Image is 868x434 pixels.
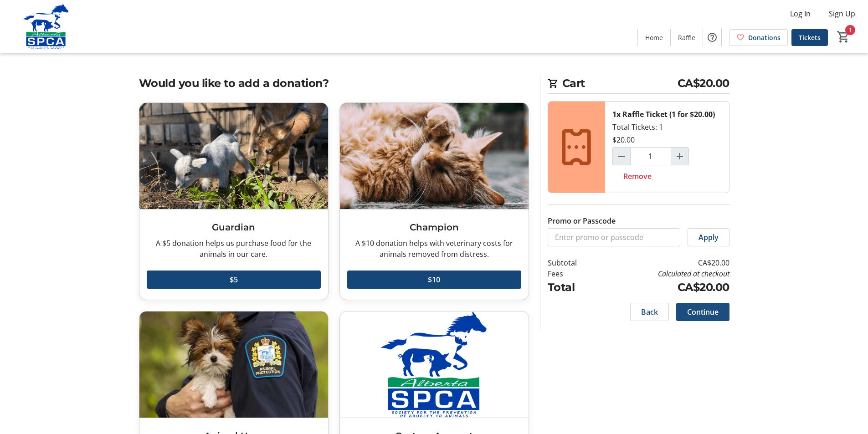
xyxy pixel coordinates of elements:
[623,171,652,182] span: Remove
[600,279,729,296] td: CA$20.00
[790,8,811,19] span: Log In
[799,33,821,42] span: Tickets
[678,75,729,92] span: CA$20.00
[548,279,601,296] td: Total
[703,28,721,46] button: Help
[347,238,521,260] div: A $10 donation helps with veterinary costs for animals removed from distress.
[612,134,635,145] div: $20.00
[783,6,818,21] button: Log In
[139,75,529,92] h2: Would you like to add a donation?
[641,306,658,317] span: Back
[548,215,616,226] label: Promo or Passcode
[147,238,321,260] div: A $5 donation helps us purchase food for the animals in our care.
[645,33,663,42] span: Home
[699,232,719,243] span: Apply
[671,148,688,165] button: Increment by one
[230,274,238,285] span: $5
[548,228,680,246] input: Enter promo or passcode
[829,8,855,19] span: Sign Up
[791,29,828,46] a: Tickets
[147,220,321,234] h3: Guardian
[748,33,781,42] span: Donations
[340,103,529,209] img: Champion
[548,75,729,94] h2: Cart
[676,303,729,321] button: Continue
[612,109,715,120] div: 1x Raffle Ticket (1 for $20.00)
[638,29,670,46] a: Home
[630,147,671,165] input: Raffle Ticket (1 for $20.00) Quantity
[605,102,729,193] div: Total Tickets: 1
[340,311,529,418] img: Custom Amount
[147,271,321,289] button: $5
[671,29,703,46] a: Raffle
[729,29,788,46] a: Donations
[612,167,663,185] button: Remove
[678,33,695,42] span: Raffle
[688,228,729,246] button: Apply
[139,103,328,209] img: Guardian
[428,274,440,285] span: $10
[139,311,328,418] img: Animal Hero
[548,268,601,279] td: Fees
[613,148,630,165] button: Decrement by one
[687,306,719,317] span: Continue
[600,257,729,268] td: CA$20.00
[835,29,852,45] button: Cart
[347,271,521,289] button: $10
[5,4,87,49] img: Alberta SPCA's Logo
[600,268,729,279] td: Calculated at checkout
[347,220,521,234] h3: Champion
[822,6,863,21] button: Sign Up
[548,257,601,268] td: Subtotal
[630,303,669,321] button: Back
